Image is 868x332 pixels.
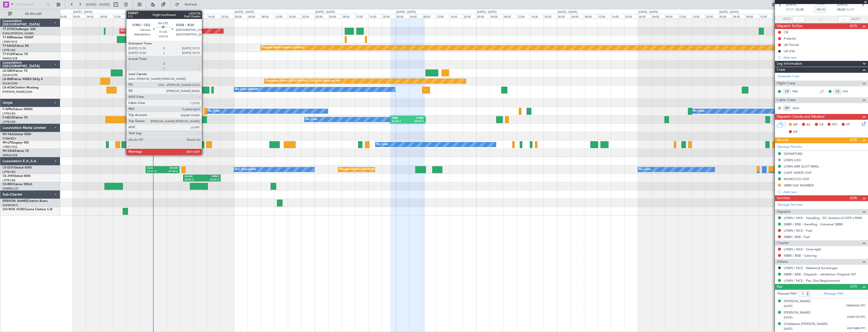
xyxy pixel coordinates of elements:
[792,106,804,110] a: GDA
[247,14,261,18] div: 04:00
[3,108,33,111] a: F-GPNJFalcon 900EX
[185,178,202,182] div: 09:00 Z
[422,14,436,18] div: 08:00
[847,7,855,12] span: ELDT
[126,14,140,18] div: 16:00
[185,175,202,178] div: EGGW
[777,67,785,73] span: Crew
[777,74,799,79] a: Schedule Crew
[3,69,14,73] span: LX-GBH
[784,30,788,34] div: CB
[806,122,811,127] span: AC
[3,53,28,56] a: T7-PJ29Falcon 7X
[584,14,597,18] div: 08:00
[180,3,202,6] span: Refresh
[846,304,865,308] span: 538646920 (PP)
[783,55,865,60] div: Add new
[784,266,837,270] a: LFMN / NCE - Weekend Surcharges
[392,120,407,123] div: 22:30 Z
[368,14,382,18] div: 16:00
[517,14,530,18] div: 12:00
[306,116,317,123] div: No Crew
[3,69,28,73] a: LX-GBHFalcon 7X
[392,116,407,120] div: SBBR
[786,2,796,7] span: [DATE]
[3,150,29,153] a: 9H-VSLKFalcon 7X
[377,141,388,148] div: No Crew
[3,116,14,119] span: F-HECD
[784,36,796,41] div: Prebrief
[784,310,811,315] div: [PERSON_NAME]
[3,133,14,136] span: 9H-YAA
[784,183,814,187] div: SBBR DAT NUMBER
[180,14,193,18] div: 08:00
[99,14,113,18] div: 08:00
[234,14,247,18] div: 00:00
[3,175,31,178] a: CS-JHHGlobal 6000
[638,14,651,18] div: 00:00
[436,14,449,18] div: 12:00
[3,82,17,85] a: EDLW/DTM
[6,10,55,18] button: All Aircraft
[315,14,328,18] div: 00:00
[15,1,45,8] input: Trip Number
[772,14,786,18] div: 16:00
[837,2,848,7] span: [DATE]
[3,166,14,169] span: CS-DOU
[792,89,804,94] a: PBS
[3,208,24,211] span: OO-ROK (SUB)
[490,14,503,18] div: 04:00
[3,145,17,149] a: LFMD/CEQ
[784,171,812,175] div: CAPE VERDE OVF
[3,133,31,136] a: 9H-YAAGlobal 5000
[783,105,791,111] div: ISP
[235,10,254,14] div: [DATE] - [DATE]
[3,200,48,203] a: [PERSON_NAME]Citation Bravo
[777,137,789,143] span: Permits
[13,12,53,16] span: All Aircraft
[409,14,422,18] div: 04:00
[786,7,794,12] span: ETOT
[73,10,93,14] div: [DATE] - [DATE]
[3,141,29,144] a: 9H-LPZLegacy 500
[162,167,178,170] div: EGGW
[557,14,570,18] div: 00:00
[86,14,99,18] div: 04:00
[777,97,796,103] span: Cabin Crew
[784,235,810,239] a: SBBR / BSB - Fuel
[339,166,419,173] div: Planned Maint [GEOGRAPHIC_DATA] ([GEOGRAPHIC_DATA])
[173,1,203,9] button: Refresh
[449,14,463,18] div: 16:00
[665,14,678,18] div: 08:00
[784,299,811,304] div: [PERSON_NAME]
[639,10,658,14] div: [DATE] - [DATE]
[315,10,335,14] div: [DATE] - [DATE]
[852,17,860,22] span: ALDT
[777,23,802,29] span: Dispatch To-Dos
[3,78,12,81] span: LX-INB
[3,166,32,169] a: CS-DOUGlobal 6500
[235,166,256,173] div: A/C Unavailable
[3,86,39,89] a: LX-AOACitation Mustang
[477,10,496,14] div: [DATE] - [DATE]
[154,10,173,14] div: [DATE] - [DATE]
[624,14,638,18] div: 20:00
[162,170,178,173] div: 07:49 Z
[3,57,17,60] a: WMSA/SZB
[3,137,16,140] a: FCBB/BZV
[784,247,821,251] a: LFMN / NCE - Overnight
[3,108,13,111] span: F-GPNJ
[843,89,854,94] a: PHL
[784,177,809,181] div: MOROCCO OVF
[777,202,803,207] a: Manage Services
[530,14,544,18] div: 16:00
[832,122,838,127] span: FFC
[59,14,72,18] div: 20:00
[3,141,13,144] span: 9H-LPZ
[837,7,845,12] span: 08:40
[3,86,14,89] span: LX-AOA
[208,107,220,115] div: No Crew
[759,14,772,18] div: 12:00
[784,222,843,226] a: SBBR / BSB - Handling - Universal SBBR
[819,122,823,127] span: CR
